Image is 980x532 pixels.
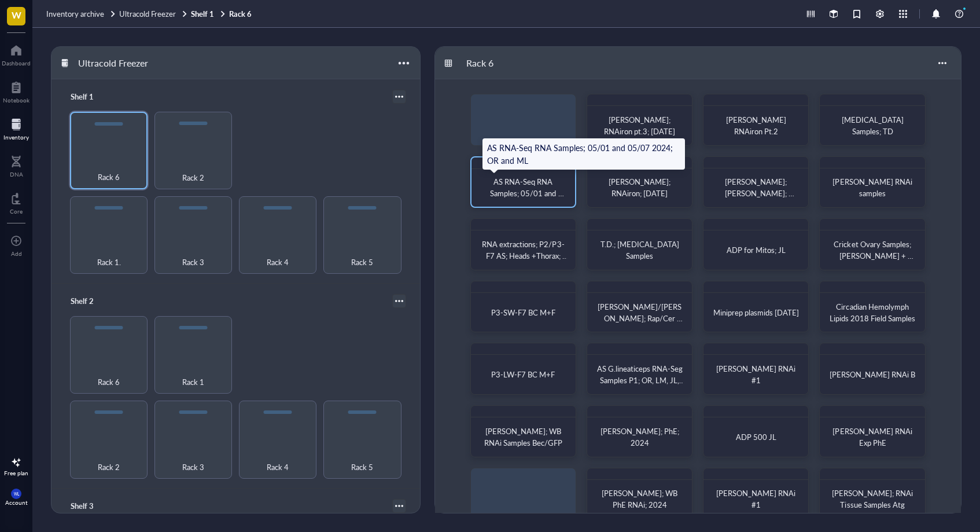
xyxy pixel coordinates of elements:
[726,114,788,137] span: [PERSON_NAME] RNAiron Pt.2
[713,307,799,318] span: Miniprep plasmids [DATE]
[119,8,176,19] span: Ultracold Freezer
[46,9,117,19] a: Inventory archive
[351,256,373,269] span: Rack 5
[119,9,189,19] a: Ultracold Freezer
[482,176,564,210] span: AS RNA-Seq RNA Samples; 05/01 and 05/07 2024; OR and ML
[491,307,555,318] span: P3-SW-F7 BC M+F
[832,487,915,510] span: [PERSON_NAME]; RNAi Tissue Samples Atg
[191,9,254,19] a: Shelf 1Rack 6
[11,250,22,257] div: Add
[2,41,31,67] a: Dashboard
[65,293,135,309] div: Shelf 2
[13,491,19,496] span: WL
[98,376,120,388] span: Rack 6
[3,97,30,104] div: Notebook
[46,8,104,19] span: Inventory archive
[609,176,672,199] span: [PERSON_NAME]; RNAiron; [DATE]
[267,256,289,269] span: Rack 4
[182,256,204,269] span: Rack 3
[461,53,530,73] div: Rack 6
[65,498,135,514] div: Shelf 3
[10,152,23,178] a: DNA
[727,244,786,255] span: ADP for Mitos; JL
[834,239,913,273] span: Cricket Ovary Samples; [PERSON_NAME] + [PERSON_NAME]
[597,363,686,397] span: AS G.lineaticeps RNA-Seg Samples P1; OR, LM, JL, ML; [DATE]
[3,134,29,141] div: Inventory
[10,189,23,215] a: Core
[491,369,555,380] span: P3-LW-F7 BC M+F
[482,239,568,273] span: RNA extractions; P2/P3-F7 AS; Heads +Thorax; [DATE]; OR and ML
[182,376,204,388] span: Rack 1
[267,461,289,474] span: Rack 4
[716,363,797,386] span: [PERSON_NAME] RNAi #1
[97,256,121,269] span: Rack 1.
[10,171,23,178] div: DNA
[830,301,915,324] span: Circadian Hemolymph Lipids 2018 Field Samples
[602,487,679,510] span: [PERSON_NAME]; WB PhE RNAi; 2024
[736,431,776,442] span: ADP 500 JL
[5,499,28,506] div: Account
[598,301,683,335] span: [PERSON_NAME]/[PERSON_NAME]; Rap/Cer Pilot; 8/24
[600,239,681,261] span: T.D.; [MEDICAL_DATA] Samples
[716,487,797,510] span: [PERSON_NAME] RNAi #1
[842,114,905,137] span: [MEDICAL_DATA] Samples; TD
[73,53,153,73] div: Ultracold Freezer
[3,78,30,104] a: Notebook
[65,89,135,105] div: Shelf 1
[832,425,913,448] span: [PERSON_NAME] RNAi Exp PhE
[351,461,373,474] span: Rack 5
[12,8,21,22] span: W
[604,114,675,137] span: [PERSON_NAME]; RNAiron pt.3; [DATE]
[182,461,204,474] span: Rack 3
[4,469,28,476] div: Free plan
[98,461,120,474] span: Rack 2
[2,60,31,67] div: Dashboard
[3,115,29,141] a: Inventory
[10,208,23,215] div: Core
[484,425,563,448] span: [PERSON_NAME]; WB RNAi Samples Bec/GFP
[182,171,204,184] span: Rack 2
[487,141,680,167] div: AS RNA-Seq RNA Samples; 05/01 and 05/07 2024; OR and ML
[830,369,915,380] span: [PERSON_NAME] RNAi B
[600,425,681,448] span: [PERSON_NAME]; PhE; 2024
[98,171,120,184] span: Rack 6
[832,176,913,199] span: [PERSON_NAME] RNAi samples
[716,176,797,233] span: [PERSON_NAME]; [PERSON_NAME]; [GEOGRAPHIC_DATA], [GEOGRAPHIC_DATA] pops coll. [DATE]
